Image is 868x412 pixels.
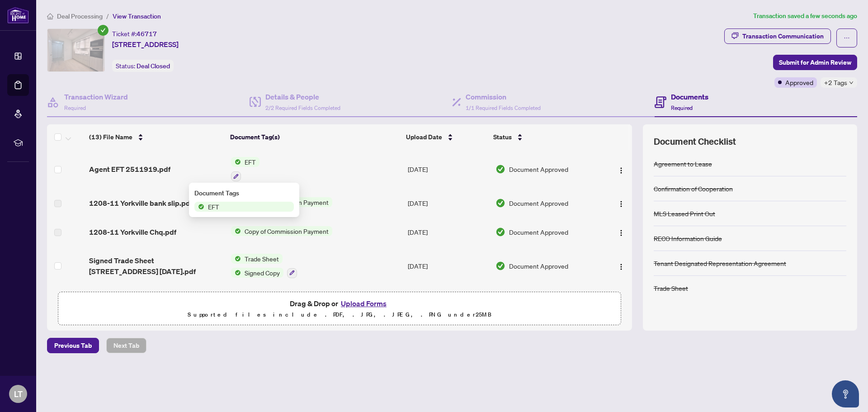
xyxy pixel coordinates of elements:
[779,55,851,70] span: Submit for Admin Review
[832,380,859,407] button: Open asap
[89,164,170,175] span: Agent EFT 2511919.pdf
[509,164,568,174] span: Document Approved
[89,255,223,277] span: Signed Trade Sheet [STREET_ADDRESS] [DATE].pdf
[47,13,53,19] span: home
[785,77,813,87] span: Approved
[671,104,693,111] span: Required
[106,338,146,353] button: Next Tab
[231,254,297,278] button: Status IconTrade SheetStatus IconSigned Copy
[47,338,99,353] button: Previous Tab
[64,309,615,320] p: Supported files include .PDF, .JPG, .JPEG, .PNG under 25 MB
[406,132,442,142] span: Upload Date
[618,167,625,174] img: Logo
[654,184,733,194] div: Confirmation of Cooperation
[614,259,628,273] button: Logo
[509,198,568,208] span: Document Approved
[614,196,628,210] button: Logo
[241,226,332,236] span: Copy of Commission Payment
[47,29,104,71] img: IMG-C12295485_1.jpg
[404,246,492,285] td: [DATE]
[466,104,541,111] span: 1/1 Required Fields Completed
[654,283,688,293] div: Trade Sheet
[495,261,505,271] img: Document Status
[58,292,621,326] span: Drag & Drop orUpload FormsSupported files include .PDF, .JPG, .JPEG, .PNG under25MB
[231,226,332,236] button: Status IconCopy of Commission Payment
[654,159,712,169] div: Agreement to Lease
[106,11,109,21] li: /
[137,62,170,70] span: Deal Closed
[241,268,283,278] span: Signed Copy
[241,157,259,167] span: EFT
[824,77,847,88] span: +2 Tags
[404,218,492,246] td: [DATE]
[89,198,193,208] span: 1208-11 Yorkville bank slip.pdf
[231,268,241,278] img: Status Icon
[338,298,389,309] button: Upload Forms
[14,388,23,400] span: LT
[724,28,831,44] button: Transaction Communication
[614,162,628,176] button: Logo
[404,285,492,324] td: [DATE]
[85,124,226,150] th: (13) File Name
[654,208,715,218] div: MLS Leased Print Out
[742,29,824,43] div: Transaction Communication
[241,254,283,264] span: Trade Sheet
[402,124,490,150] th: Upload Date
[7,7,29,24] img: logo
[509,261,568,271] span: Document Approved
[194,188,294,198] div: Document Tags
[64,104,86,111] span: Required
[490,124,599,150] th: Status
[495,164,505,174] img: Document Status
[495,198,505,208] img: Document Status
[231,157,259,181] button: Status IconEFT
[654,233,722,243] div: RECO Information Guide
[89,227,176,237] span: 1208-11 Yorkville Chq.pdf
[137,30,157,38] span: 46717
[290,298,389,309] span: Drag & Drop or
[231,254,241,264] img: Status Icon
[112,39,179,50] span: [STREET_ADDRESS]
[404,189,492,218] td: [DATE]
[98,25,108,36] span: check-circle
[654,258,786,268] div: Tenant Designated Representation Agreement
[844,35,850,41] span: ellipsis
[493,132,512,142] span: Status
[671,91,708,102] h4: Documents
[112,28,157,39] div: Ticket #:
[231,157,241,167] img: Status Icon
[57,12,103,20] span: Deal Processing
[495,227,505,237] img: Document Status
[89,132,132,142] span: (13) File Name
[654,135,736,148] span: Document Checklist
[265,91,340,102] h4: Details & People
[849,81,854,85] span: down
[204,202,223,212] span: EFT
[753,11,857,21] article: Transaction saved a few seconds ago
[226,124,403,150] th: Document Tag(s)
[64,91,128,102] h4: Transaction Wizard
[265,104,340,111] span: 2/2 Required Fields Completed
[618,263,625,270] img: Logo
[509,227,568,237] span: Document Approved
[614,225,628,239] button: Logo
[113,12,161,20] span: View Transaction
[618,229,625,237] img: Logo
[112,60,174,72] div: Status:
[194,202,204,212] img: Status Icon
[231,226,241,236] img: Status Icon
[466,91,541,102] h4: Commission
[54,338,92,353] span: Previous Tab
[618,200,625,208] img: Logo
[404,150,492,189] td: [DATE]
[773,55,857,70] button: Submit for Admin Review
